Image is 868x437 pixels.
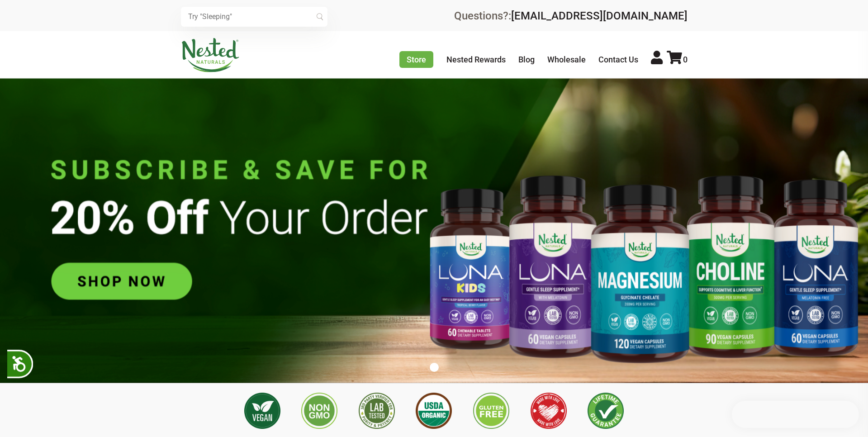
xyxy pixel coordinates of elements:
a: Nested Rewards [446,55,506,64]
img: Non GMO [301,393,337,429]
img: Vegan [244,393,280,429]
a: [EMAIL_ADDRESS][DOMAIN_NAME] [511,9,688,22]
button: 1 of 1 [430,363,439,372]
a: Contact Us [598,55,638,64]
img: USDA Organic [416,393,452,429]
img: 3rd Party Lab Tested [359,393,395,429]
img: Lifetime Guarantee [588,393,624,429]
a: Blog [518,55,535,64]
span: 0 [683,55,688,64]
a: Store [399,51,433,68]
img: Nested Naturals [181,38,240,72]
input: Try "Sleeping" [181,7,327,27]
div: Questions?: [454,10,688,21]
img: Made with Love [531,393,567,429]
a: 0 [667,55,688,64]
a: Wholesale [547,55,586,64]
iframe: Button to open loyalty program pop-up [732,401,859,428]
img: Gluten Free [473,393,509,429]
